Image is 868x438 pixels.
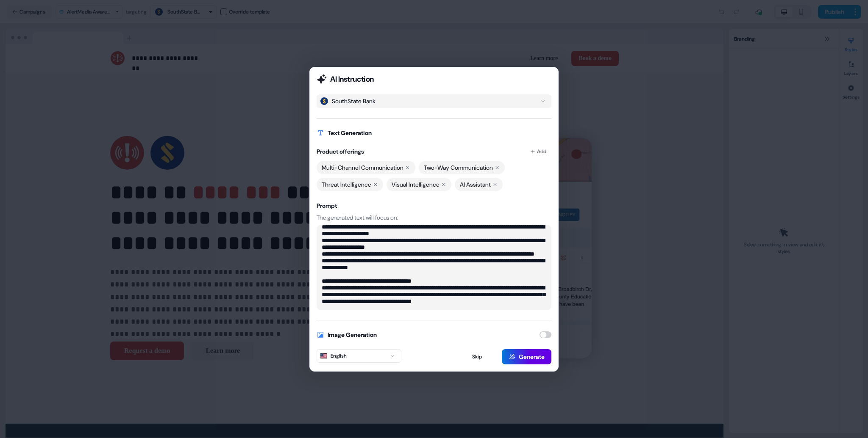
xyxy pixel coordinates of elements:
[317,147,364,156] h2: Product offerings
[317,178,383,191] div: Threat Intelligence
[502,349,551,364] button: Generate
[317,201,551,210] h3: Prompt
[320,352,347,360] div: English
[317,161,415,174] div: Multi-Channel Communication
[387,178,451,191] div: Visual Intelligence
[330,74,374,84] h2: AI Instruction
[454,349,500,364] button: Skip
[328,331,377,339] h2: Image Generation
[525,144,551,159] button: Add
[317,213,551,222] p: The generated text will focus on:
[332,97,376,105] div: SouthState Bank
[320,353,327,358] img: The English flag
[328,129,372,137] h2: Text Generation
[419,161,505,174] div: Two-Way Communication
[455,178,503,191] div: AI Assistant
